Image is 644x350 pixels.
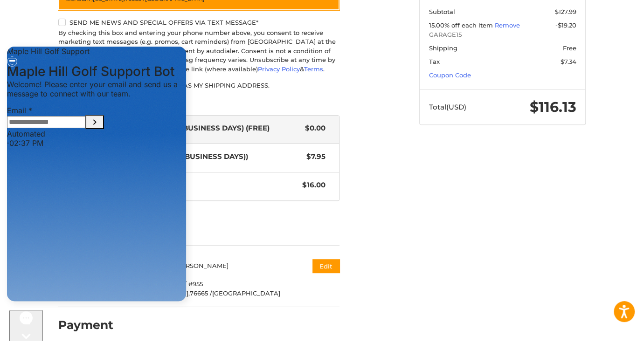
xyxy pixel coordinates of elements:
[7,87,186,106] div: Automated
[429,44,457,52] span: Shipping
[495,21,520,29] a: Remove
[429,30,576,40] span: GARAGE15
[429,58,440,65] span: Tax
[429,8,455,15] span: Subtotal
[429,21,495,29] span: 15.00% off each item
[7,74,85,86] input: Email
[561,58,576,65] span: $7.34
[85,73,104,87] button: Submit Email
[7,5,90,14] span: Maple Hill Golf Support
[7,64,32,73] span: Email
[555,21,576,29] span: -$19.20
[563,44,576,52] span: Free
[429,103,466,111] span: Total (USD)
[555,8,576,15] span: $127.99
[7,14,186,106] div: Conversation messages
[7,5,186,14] div: Live chat window header
[7,25,186,34] h3: Maple Hill Golf Support Bot
[530,98,576,116] span: $116.13
[7,96,186,106] div: · 02:37 PM
[7,38,186,56] p: Welcome! Please enter your email and send us a message to connect with our team.
[9,310,43,341] iframe: Gorgias live chat messenger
